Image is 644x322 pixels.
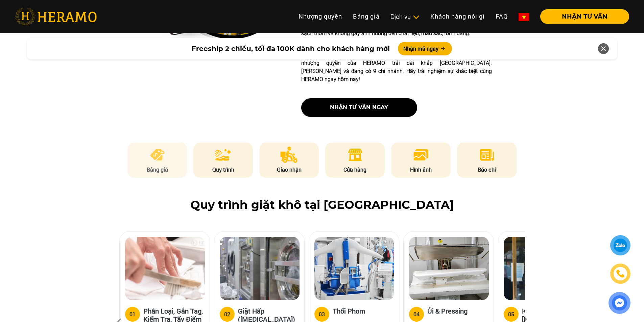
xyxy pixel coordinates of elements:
[280,147,298,163] img: delivery.png
[425,9,490,24] a: Khách hàng nói gì
[192,44,390,54] span: Freeship 2 chiều, tối đa 100K dành cho khách hàng mới
[412,14,420,21] img: subToggleIcon
[535,14,629,20] a: NHẬN TƯ VẤN
[504,237,583,300] img: heramo-quy-trinh-giat-hap-tieu-chuan-buoc-5
[391,166,451,174] p: Hình ảnh
[319,310,325,318] div: 03
[409,237,489,300] img: heramo-quy-trinh-giat-hap-tieu-chuan-buoc-4
[125,237,205,300] img: heramo-quy-trinh-giat-hap-tieu-chuan-buoc-1
[508,310,514,318] div: 05
[15,198,629,212] h2: Quy trình giặt khô tại [GEOGRAPHIC_DATA]
[615,269,625,279] img: phone-icon
[519,13,529,21] img: vn-flag.png
[457,166,517,174] p: Báo chí
[413,310,420,318] div: 04
[479,147,495,163] img: news.png
[540,9,629,24] button: NHẬN TƯ VẤN
[15,8,97,25] img: heramo-logo.png
[259,166,319,174] p: Giao nhận
[348,9,385,24] a: Bảng giá
[301,98,417,117] button: nhận tư vấn ngay
[193,166,253,174] p: Quy trình
[220,237,300,300] img: heramo-quy-trinh-giat-hap-tieu-chuan-buoc-2
[398,42,452,55] button: Nhận mã ngay
[611,264,630,283] a: phone-icon
[413,147,429,163] img: image.png
[333,307,365,320] h3: Thổi Phom
[129,310,136,318] div: 01
[490,9,513,24] a: FAQ
[427,307,468,320] h3: Ủi & Pressing
[224,310,230,318] div: 02
[149,147,166,163] img: pricing.png
[390,12,420,21] div: Dịch vụ
[325,166,385,174] p: Cửa hàng
[215,147,231,163] img: process.png
[314,237,394,300] img: heramo-quy-trinh-giat-hap-tieu-chuan-buoc-3
[347,147,363,163] img: store.png
[293,9,348,24] a: Nhượng quyền
[127,166,187,174] p: Bảng giá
